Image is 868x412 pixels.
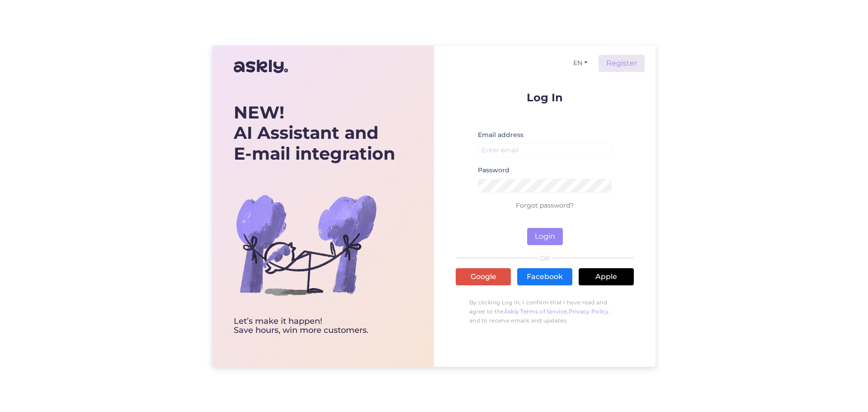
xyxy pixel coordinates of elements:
a: Forgot password? [516,201,574,209]
div: AI Assistant and E-mail integration [234,102,395,164]
a: Register [599,55,645,72]
label: Email address [478,130,524,140]
span: OR [538,255,552,261]
input: Enter email [478,143,612,157]
div: Let’s make it happen! Save hours, win more customers. [234,317,395,335]
button: Login [527,228,563,245]
p: Log In [456,92,634,103]
img: bg-askly [234,172,378,317]
b: NEW! [234,102,284,123]
a: Apple [579,268,634,285]
a: Facebook [517,268,572,285]
p: By clicking Log In, I confirm that I have read and agree to the , , and to receive emails and upd... [456,294,634,330]
button: EN [570,57,591,70]
a: Askly Terms of Service [504,308,567,315]
label: Password [478,166,509,175]
a: Google [456,268,511,285]
a: Privacy Policy [569,308,609,315]
img: Askly [234,56,288,77]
